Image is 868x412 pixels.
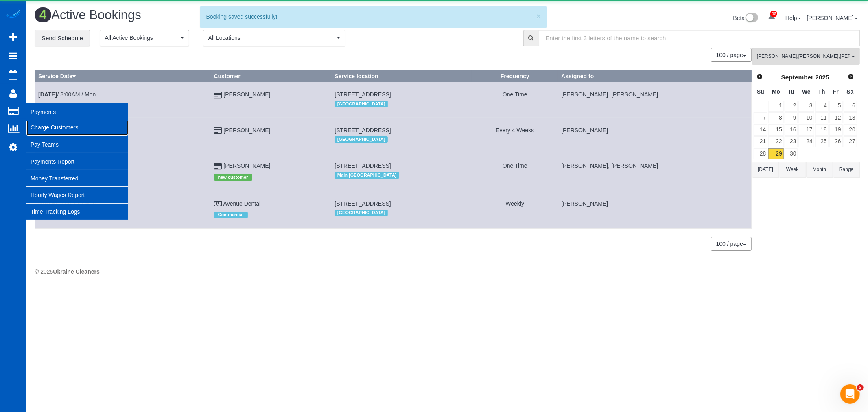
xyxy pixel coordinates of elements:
a: Prev [754,71,765,83]
a: 17 [798,124,814,135]
span: [STREET_ADDRESS] [335,162,391,169]
span: Prev [756,73,763,80]
span: [STREET_ADDRESS] [335,91,391,98]
span: [GEOGRAPHIC_DATA] [335,101,388,107]
a: 14 [754,124,767,135]
a: 27 [844,136,857,147]
span: Commercial [214,212,248,218]
button: Range [833,162,860,177]
a: 4 [815,101,829,112]
a: Beta [733,15,759,21]
i: Credit Card Payment [214,128,222,134]
i: Credit Card Payment [214,164,222,169]
span: [STREET_ADDRESS] [335,127,391,134]
th: Assigned to [558,70,752,82]
div: Booking saved successfully! [206,13,540,21]
span: Main [GEOGRAPHIC_DATA] [335,172,399,178]
span: September [781,74,814,81]
span: Payments [26,103,128,121]
td: Service location [331,191,472,228]
a: Hourly Wages Report [26,187,128,203]
th: Frequency [472,70,558,82]
td: Assigned to [558,118,752,153]
span: Sunday [757,88,764,95]
a: 21 [754,136,767,147]
th: Service location [331,70,472,82]
div: Location [335,99,468,109]
a: 42 [764,8,780,26]
td: Customer [210,153,331,191]
span: Tuesday [788,88,794,95]
a: 8 [768,112,783,123]
span: 42 [770,11,777,17]
span: 5 [857,384,864,391]
a: 10 [798,112,814,123]
button: Month [806,162,833,177]
a: Send Schedule [35,30,90,47]
a: [DATE]/ 8:00AM / Mon [38,91,96,98]
span: 4 [35,7,51,22]
a: Charge Customers [26,119,128,136]
a: 20 [844,124,857,135]
b: [DATE] [38,91,57,98]
button: [PERSON_NAME],[PERSON_NAME],[PERSON_NAME] [752,48,860,65]
span: Friday [833,88,839,95]
ol: All Teams [752,48,860,61]
nav: Pagination navigation [711,237,752,251]
a: 15 [768,124,783,135]
span: Monday [772,88,780,95]
span: All Active Bookings [105,34,179,42]
a: 26 [829,136,843,147]
button: All Active Bookings [100,30,189,46]
a: 18 [815,124,829,135]
td: Assigned to [558,82,752,118]
td: Frequency [472,153,558,191]
a: 11 [815,112,829,123]
td: Frequency [472,118,558,153]
a: Time Tracking Logs [26,204,128,220]
a: 29 [768,148,783,159]
a: Payments Report [26,153,128,170]
a: 19 [829,124,843,135]
span: Saturday [847,88,854,95]
span: new customer [214,174,252,180]
a: Next [845,71,857,83]
i: Credit Card Payment [214,92,222,98]
a: 25 [815,136,829,147]
td: Customer [210,118,331,153]
a: [PERSON_NAME] [807,15,858,21]
a: 13 [844,112,857,123]
ol: All Locations [203,30,345,46]
iframe: Intercom live chat [840,384,860,404]
div: © 2025 [35,267,860,276]
a: Avenue Dental [223,200,261,207]
img: Automaid Logo [5,8,21,20]
th: Customer [210,70,331,82]
a: 24 [798,136,814,147]
span: [GEOGRAPHIC_DATA] [335,210,388,216]
span: 2025 [816,74,829,81]
span: [STREET_ADDRESS] [335,200,391,207]
button: 100 / page [711,237,752,251]
a: Pay Teams [26,136,128,153]
a: 1 [768,101,783,112]
th: Service Date [35,70,211,82]
a: [PERSON_NAME] [223,162,270,169]
a: 28 [754,148,767,159]
h1: Active Bookings [35,8,441,22]
nav: Pagination navigation [711,48,752,62]
td: Service location [331,118,472,153]
span: [GEOGRAPHIC_DATA] [335,136,388,143]
td: Service location [331,82,472,118]
td: Frequency [472,82,558,118]
td: Frequency [472,191,558,228]
button: 100 / page [711,48,752,62]
a: 16 [785,124,798,135]
a: 7 [754,112,767,123]
a: 30 [785,148,798,159]
span: All Locations [208,34,335,42]
div: Location [335,170,468,180]
span: Wednesday [802,88,811,95]
a: 23 [785,136,798,147]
